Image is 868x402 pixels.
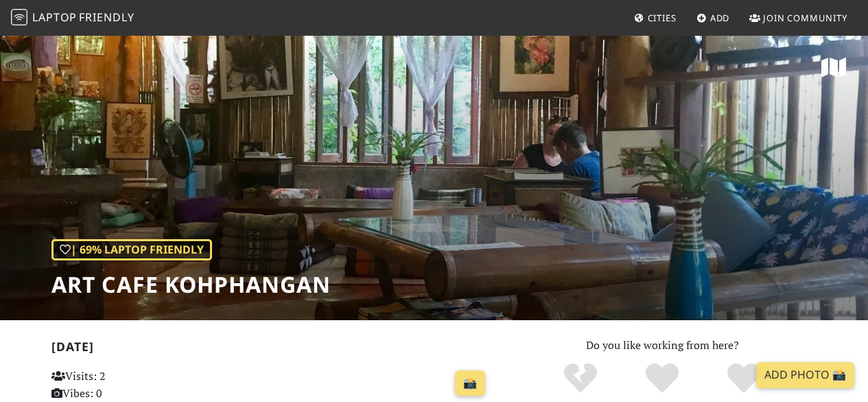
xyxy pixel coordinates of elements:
a: Cities [629,5,682,30]
a: Join Community [744,5,853,30]
h1: Art Cafe Kohphangan [51,271,331,298]
a: Add [691,5,736,30]
span: Friendly [79,10,134,25]
span: Add [710,12,730,24]
h2: [DATE] [51,339,491,359]
span: Cities [648,12,677,24]
span: Join Community [763,12,847,24]
div: Definitely! [703,361,784,396]
a: 📸 [455,370,485,397]
span: Laptop [32,10,77,25]
p: Do you like working from here? [508,337,817,355]
a: LaptopFriendly LaptopFriendly [11,6,134,30]
div: Yes [622,361,703,396]
img: LaptopFriendly [11,9,27,25]
div: | 69% Laptop Friendly [51,239,212,261]
a: Add Photo 📸 [756,362,854,388]
div: No [540,361,622,396]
